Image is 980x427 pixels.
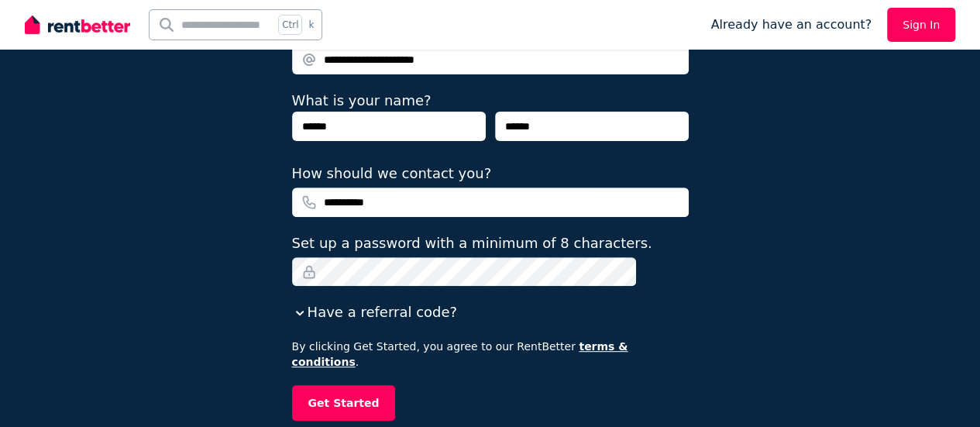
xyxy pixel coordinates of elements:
[25,13,130,36] img: RentBetter
[887,8,955,42] a: Sign In
[292,232,652,254] label: Set up a password with a minimum of 8 characters.
[308,19,314,31] span: k
[292,163,492,184] label: How should we contact you?
[278,15,302,35] span: Ctrl
[292,301,457,323] button: Have a referral code?
[292,385,396,421] button: Get Started
[292,339,689,370] p: By clicking Get Started, you agree to our RentBetter .
[710,15,872,34] span: Already have an account?
[292,92,432,108] label: What is your name?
